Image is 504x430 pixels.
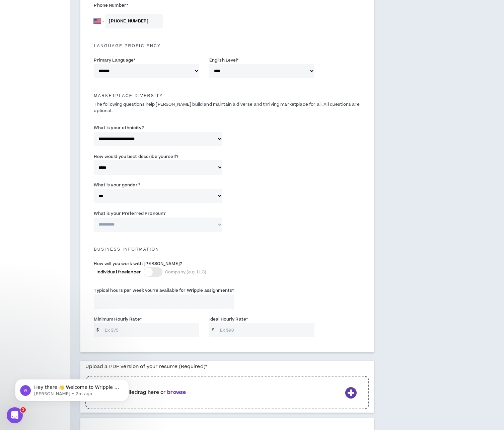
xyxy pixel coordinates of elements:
[94,180,140,190] label: What is your gender?
[85,372,369,413] div: To upload afiledrag here orbrowse
[5,365,139,412] iframe: Intercom notifications message
[89,44,366,48] h5: Language Proficiency
[94,314,141,325] label: Minimum Hourly Rate
[209,55,239,66] label: English Level
[89,101,366,114] p: The following questions help [PERSON_NAME] build and maintain a diverse and thriving marketplace ...
[94,122,144,133] label: What is your ethnicity?
[94,151,178,162] label: How would you best describe yourself?
[94,323,101,337] span: $
[101,323,199,337] input: Ex $75
[94,208,166,219] label: What is your Preferred Pronoun?
[94,55,135,66] label: Primary Language
[94,285,234,296] label: Typical hours per week you're available for Wripple assignments
[165,269,206,275] span: Company (e.g. LLC)
[98,389,342,396] p: To upload a file drag here or
[7,407,23,423] iframe: Intercom live chat
[20,407,26,413] span: 1
[94,258,182,269] label: How will you work with [PERSON_NAME]?
[89,247,366,252] h5: Business Information
[217,323,314,337] input: Ex $90
[96,269,141,275] span: Individual freelancer
[85,361,207,372] label: Upload a PDF version of your resume (Required)
[209,323,217,337] span: $
[89,93,366,98] h5: Marketplace Diversity
[167,389,186,396] b: browse
[209,314,248,325] label: Ideal Hourly Rate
